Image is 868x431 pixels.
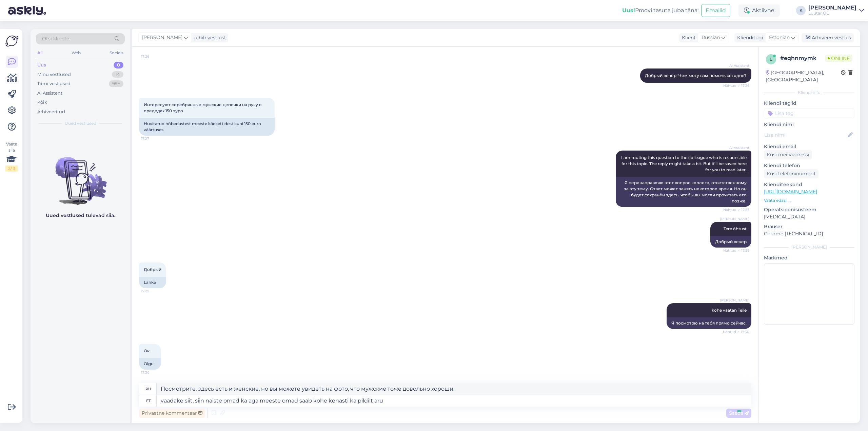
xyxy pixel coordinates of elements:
div: K [796,6,806,15]
a: [URL][DOMAIN_NAME] [764,189,817,195]
div: Uus [37,62,46,68]
span: 17:29 [141,289,166,294]
div: Arhiveeritud [37,109,65,115]
span: Nähtud ✓ 17:26 [723,83,749,88]
div: Я перенаправляю этот вопрос коллеге, ответственному за эту тему. Ответ может занять некоторое вре... [616,177,751,207]
div: Klienditugi [734,34,763,41]
p: Märkmed [764,254,854,261]
a: [PERSON_NAME]Luutar OÜ [808,5,864,16]
span: Tere õhtust [724,226,747,231]
div: Socials [108,48,125,57]
p: Brauser [764,223,854,230]
span: 17:30 [141,370,166,375]
span: [PERSON_NAME] [142,34,182,41]
p: Uued vestlused tulevad siia. [46,212,115,219]
div: Я посмотрю на тебя прямо сейчас. [667,317,751,329]
div: Добрый вечер [710,236,751,248]
div: Proovi tasuta juba täna: [622,6,698,15]
span: 17:26 [141,54,166,59]
p: Operatsioonisüsteem [764,206,854,213]
span: Интересуют серебрянные мужские цепочки на руку в предедах 150 эуро [144,102,262,113]
span: Добрый [144,267,161,272]
div: 0 [114,62,123,68]
span: Uued vestlused [65,120,96,126]
p: Kliendi telefon [764,162,854,169]
div: Lahke [139,277,166,288]
p: Chrome [TECHNICAL_ID] [764,230,854,237]
span: Nähtud ✓ 17:27 [723,207,749,212]
div: Arhiveeri vestlus [802,33,854,42]
div: Kliendi info [764,90,854,96]
span: Добрый вечер! Чем могу вам помочь сегодня? [645,73,747,78]
div: 99+ [109,80,123,87]
div: Küsi telefoninumbrit [764,169,818,178]
div: AI Assistent [37,90,62,97]
div: [PERSON_NAME] [764,244,854,250]
span: Nähtud ✓ 17:30 [723,329,749,334]
div: [PERSON_NAME] [808,5,856,11]
button: Emailid [701,4,730,17]
span: [PERSON_NAME] [720,298,749,303]
span: AI Assistent [724,145,749,150]
p: Klienditeekond [764,181,854,188]
p: Kliendi tag'id [764,100,854,107]
div: Web [70,48,82,57]
span: Nähtud ✓ 17:29 [723,248,749,253]
div: Olgu [139,358,161,370]
div: Minu vestlused [37,71,71,78]
div: Tiimi vestlused [37,80,71,87]
p: [MEDICAL_DATA] [764,213,854,220]
img: No chats [31,145,130,206]
span: 17:27 [141,136,166,141]
div: # eqhnmymk [780,54,825,62]
span: e [770,57,772,62]
p: Vaata edasi ... [764,197,854,203]
div: Klient [679,34,696,41]
div: Aktiivne [738,4,780,17]
span: Ок [144,348,150,353]
div: Kõik [37,99,47,106]
span: AI Assistent [724,63,749,68]
div: [GEOGRAPHIC_DATA], [GEOGRAPHIC_DATA] [766,69,841,83]
input: Lisa tag [764,108,854,118]
span: Russian [702,34,720,41]
span: Estonian [769,34,790,41]
p: Kliendi nimi [764,121,854,128]
div: 14 [112,71,123,78]
span: I am routing this question to the colleague who is responsible for this topic. The reply might ta... [621,155,748,172]
span: kohe vaatan Teile [712,308,747,313]
div: Luutar OÜ [808,11,856,16]
div: Küsi meiliaadressi [764,150,812,159]
div: Huvitatud hõbedastest meeste käekettidest kuni 150 euro väärtuses. [139,118,275,136]
span: Online [825,55,852,62]
b: Uus! [622,7,635,14]
span: [PERSON_NAME] [720,216,749,221]
p: Kliendi email [764,143,854,150]
div: All [36,48,44,57]
div: 2 / 3 [5,165,18,172]
div: Vaata siia [5,141,18,172]
img: Askly Logo [5,35,18,47]
input: Lisa nimi [764,131,847,139]
span: Otsi kliente [42,35,69,42]
div: juhib vestlust [192,34,226,41]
